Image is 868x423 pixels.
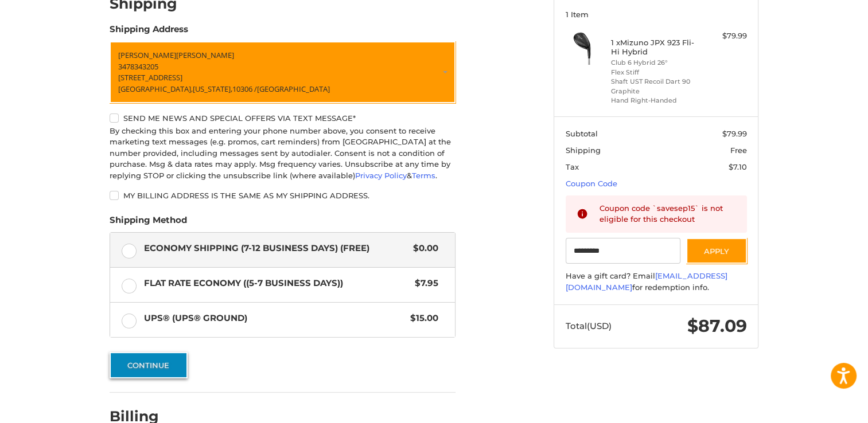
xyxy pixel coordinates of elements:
span: Economy Shipping (7-12 Business Days) (Free) [144,242,408,255]
h4: 1 x Mizuno JPX 923 Fli-Hi Hybrid [611,38,699,57]
span: [GEOGRAPHIC_DATA] [257,84,330,94]
div: By checking this box and entering your phone number above, you consent to receive marketing text ... [110,126,456,182]
span: Flat Rate Economy ((5-7 Business Days)) [144,277,410,290]
span: [STREET_ADDRESS] [118,72,182,83]
legend: Shipping Method [110,214,187,232]
span: Subtotal [566,129,598,138]
span: $15.00 [404,312,438,325]
div: Coupon code `savesep15` is not eligible for this checkout [600,203,736,225]
button: Continue [110,352,188,378]
li: Shaft UST Recoil Dart 90 Graphite [611,77,699,96]
span: Tax [566,162,579,171]
input: Gift Certificate or Coupon Code [566,238,681,264]
h3: 1 Item [566,10,747,19]
a: Coupon Code [566,179,617,188]
button: Apply [686,238,747,264]
span: Free [730,146,747,155]
div: Have a gift card? Email for redemption info. [566,271,747,293]
span: $79.99 [722,129,747,138]
span: $7.95 [409,277,438,290]
span: $0.00 [407,242,438,255]
span: UPS® (UPS® Ground) [144,312,405,325]
div: $79.99 [702,30,747,42]
span: [GEOGRAPHIC_DATA], [118,84,193,94]
a: Enter or select a different address [110,41,456,103]
label: Send me news and special offers via text message* [110,113,456,123]
a: Privacy Policy [355,171,407,180]
a: [EMAIL_ADDRESS][DOMAIN_NAME] [566,271,727,292]
span: Total (USD) [566,320,612,331]
span: $7.10 [729,162,747,171]
span: Shipping [566,146,601,155]
li: Club 6 Hybrid 26° [611,58,699,68]
span: 3478343205 [118,61,158,72]
span: [PERSON_NAME] [176,50,234,60]
span: 10306 / [232,84,257,94]
span: [PERSON_NAME] [118,50,176,60]
label: My billing address is the same as my shipping address. [110,191,456,200]
legend: Shipping Address [110,23,188,41]
li: Flex Stiff [611,68,699,77]
li: Hand Right-Handed [611,96,699,105]
span: [US_STATE], [193,84,232,94]
a: Terms [412,171,435,180]
span: $87.09 [687,315,747,336]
